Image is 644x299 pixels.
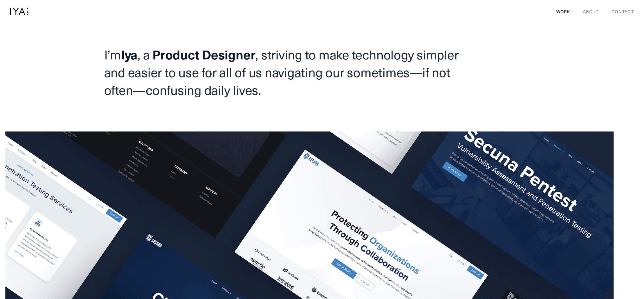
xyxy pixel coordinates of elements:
a: Contact [609,8,634,15]
img: logo [10,8,29,15]
span: Iya [121,45,137,64]
a: Work [554,8,570,15]
a: About [580,8,599,15]
span: Product Designer [152,45,255,64]
h1: I’m , a , striving to make technology simpler and easier to use for all of us navigating our some... [104,46,462,99]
